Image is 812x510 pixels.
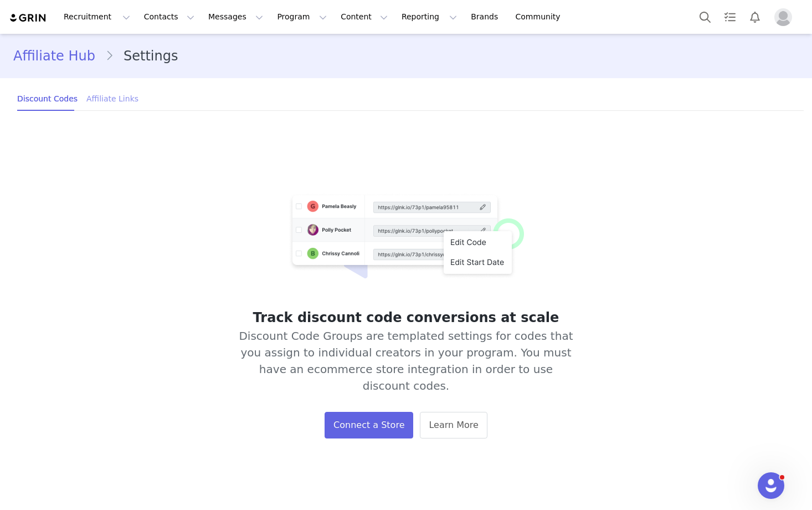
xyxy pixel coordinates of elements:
a: Learn More [420,412,487,438]
button: Program [270,4,333,29]
div: Affiliate Links [86,86,138,111]
button: Recruitment [57,4,137,29]
button: Contacts [137,4,201,29]
h1: Track discount code conversions at scale [235,308,577,328]
button: Content [334,4,394,29]
img: grin logo [9,13,48,23]
a: Affiliate Hub [13,46,105,66]
button: Connect a Store [325,412,413,438]
span: Discount Code Groups are templated settings for codes that you assign to individual creators in y... [235,328,577,394]
img: Track discount code conversions at scale [288,193,524,281]
button: Reporting [395,4,464,29]
div: Discount Codes [17,86,78,111]
button: Profile [768,8,803,26]
iframe: Intercom live chat [758,472,784,499]
button: Search [693,4,717,29]
a: Community [509,4,572,29]
img: placeholder-profile.jpg [774,8,792,26]
button: Notifications [743,4,767,29]
a: Brands [464,4,508,29]
a: Tasks [718,4,742,29]
button: Messages [202,4,270,29]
